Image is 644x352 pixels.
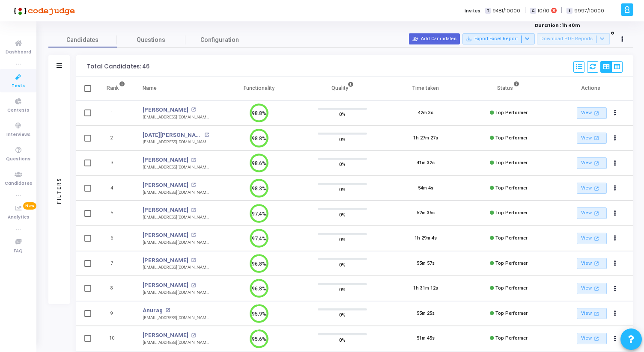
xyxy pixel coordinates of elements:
[609,308,621,319] button: Actions
[417,335,435,342] div: 51m 45s
[143,264,209,271] div: [EMAIL_ADDRESS][DOMAIN_NAME]
[14,248,23,255] span: FAQ
[98,77,134,101] th: Rank
[566,8,572,14] span: I
[23,202,36,210] span: New
[577,207,607,219] a: View
[609,233,621,245] button: Actions
[98,276,134,301] td: 8
[609,333,621,345] button: Actions
[191,158,196,163] mat-icon: open_in_new
[593,134,600,142] mat-icon: open_in_new
[339,135,346,143] span: 0%
[462,33,535,44] button: Export Excel Report
[143,83,157,93] div: Name
[593,185,600,192] mat-icon: open_in_new
[143,156,188,164] a: [PERSON_NAME]
[537,33,610,44] button: Download PDF Reports
[577,157,607,169] a: View
[143,181,188,189] a: [PERSON_NAME]
[8,214,29,221] span: Analytics
[339,160,346,169] span: 0%
[339,185,346,194] span: 0%
[98,151,134,176] td: 3
[339,235,346,244] span: 0%
[143,114,209,121] div: [EMAIL_ADDRESS][DOMAIN_NAME]
[143,281,188,290] a: [PERSON_NAME]
[495,335,528,341] span: Top Performer
[485,8,491,14] span: T
[143,106,188,114] a: [PERSON_NAME]
[593,235,600,242] mat-icon: open_in_new
[191,333,196,338] mat-icon: open_in_new
[417,160,435,167] div: 41m 32s
[577,258,607,269] a: View
[467,77,550,101] th: Status
[593,109,600,117] mat-icon: open_in_new
[609,207,621,219] button: Actions
[6,131,30,139] span: Interviews
[577,107,607,119] a: View
[143,306,163,315] a: Anurag
[577,283,607,294] a: View
[495,311,528,316] span: Top Performer
[412,83,439,93] div: Time taken
[98,301,134,326] td: 9
[600,61,623,73] div: View Options
[577,308,607,319] a: View
[143,290,209,296] div: [EMAIL_ADDRESS][DOMAIN_NAME]
[525,6,526,15] span: |
[538,7,549,15] span: 10/10
[593,160,600,167] mat-icon: open_in_new
[191,258,196,263] mat-icon: open_in_new
[418,185,433,192] div: 54m 4s
[593,310,600,317] mat-icon: open_in_new
[143,256,188,265] a: [PERSON_NAME]
[143,315,209,321] div: [EMAIL_ADDRESS][DOMAIN_NAME]
[165,308,170,313] mat-icon: open_in_new
[339,260,346,269] span: 0%
[7,107,29,114] span: Contests
[143,189,209,196] div: [EMAIL_ADDRESS][DOMAIN_NAME]
[577,333,607,344] a: View
[191,233,196,237] mat-icon: open_in_new
[98,226,134,251] td: 6
[191,283,196,288] mat-icon: open_in_new
[593,210,600,217] mat-icon: open_in_new
[417,310,435,317] div: 55m 25s
[12,83,25,90] span: Tests
[98,101,134,126] td: 1
[577,183,607,194] a: View
[98,201,134,226] td: 5
[98,126,134,151] td: 2
[339,311,346,319] span: 0%
[417,210,435,217] div: 52m 35s
[143,231,188,240] a: [PERSON_NAME]
[143,331,188,340] a: [PERSON_NAME]
[609,107,621,119] button: Actions
[577,133,607,144] a: View
[495,110,528,115] span: Top Performer
[495,135,528,141] span: Top Performer
[593,260,600,267] mat-icon: open_in_new
[98,176,134,201] td: 4
[530,8,536,14] span: C
[218,77,301,101] th: Functionality
[143,206,188,214] a: [PERSON_NAME]
[609,257,621,269] button: Actions
[11,2,75,19] img: logo
[574,7,604,15] span: 9997/10000
[339,335,346,344] span: 0%
[495,260,528,266] span: Top Performer
[191,208,196,213] mat-icon: open_in_new
[191,183,196,187] mat-icon: open_in_new
[143,131,202,139] a: [DATE][PERSON_NAME]
[143,139,209,145] div: [EMAIL_ADDRESS][DOMAIN_NAME]
[6,156,30,163] span: Questions
[417,260,435,267] div: 55m 57s
[492,7,520,15] span: 9481/10000
[495,235,528,241] span: Top Performer
[339,110,346,118] span: 0%
[301,77,384,101] th: Quality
